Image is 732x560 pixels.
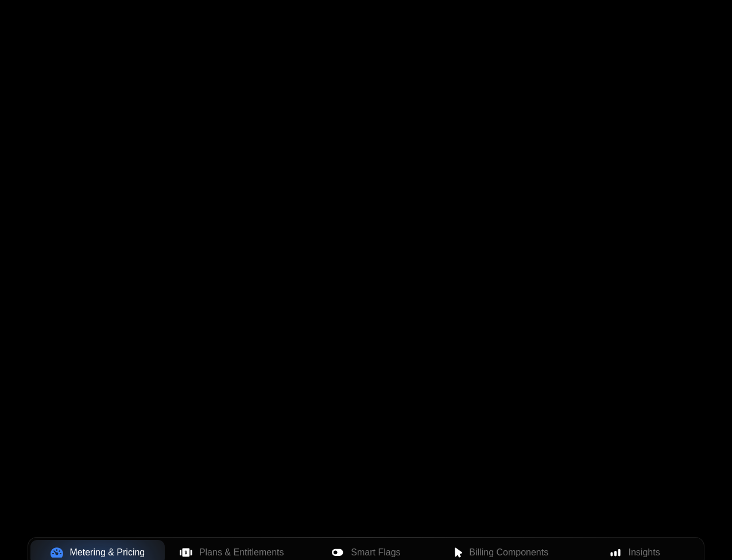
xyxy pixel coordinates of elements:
span: Smart Flags [351,546,400,559]
span: Plans & Entitlements [199,546,284,559]
span: Billing Components [469,546,548,559]
span: Metering & Pricing [70,546,145,559]
span: Insights [629,546,660,559]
